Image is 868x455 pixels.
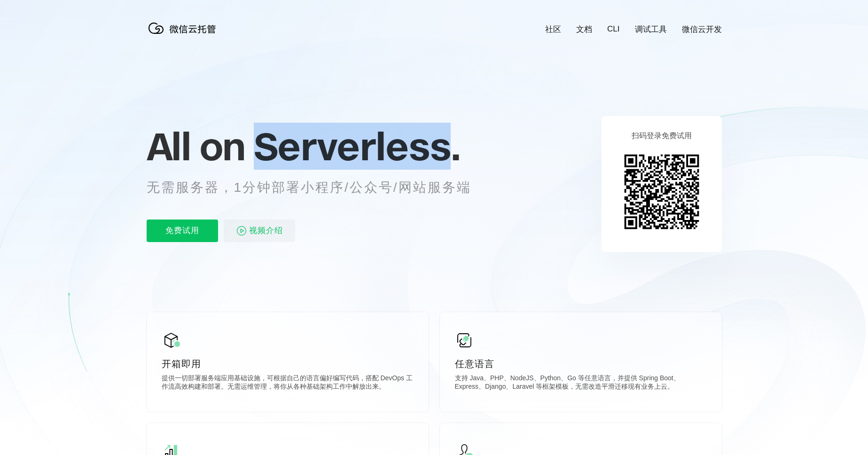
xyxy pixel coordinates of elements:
[147,19,222,38] img: 微信云托管
[249,220,283,242] span: 视频介绍
[147,220,218,242] p: 免费试用
[607,24,619,34] a: CLI
[147,178,489,197] p: 无需服务器，1分钟部署小程序/公众号/网站服务端
[254,123,460,170] span: Serverless.
[162,374,414,393] p: 提供一切部署服务端应用基础设施，可根据自己的语言偏好编写代码，搭配 DevOps 工作流高效构建和部署。无需运维管理，将你从各种基础架构工作中解放出来。
[236,225,247,236] img: video_play.svg
[545,24,561,35] a: 社区
[162,357,414,370] p: 开箱即用
[576,24,592,35] a: 文档
[635,24,667,35] a: 调试工具
[682,24,722,35] a: 微信云开发
[455,374,707,393] p: 支持 Java、PHP、NodeJS、Python、Go 等任意语言，并提供 Spring Boot、Express、Django、Laravel 等框架模板，无需改造平滑迁移现有业务上云。
[455,357,707,370] p: 任意语言
[147,123,245,170] span: All on
[147,31,222,39] a: 微信云托管
[632,131,692,141] p: 扫码登录免费试用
